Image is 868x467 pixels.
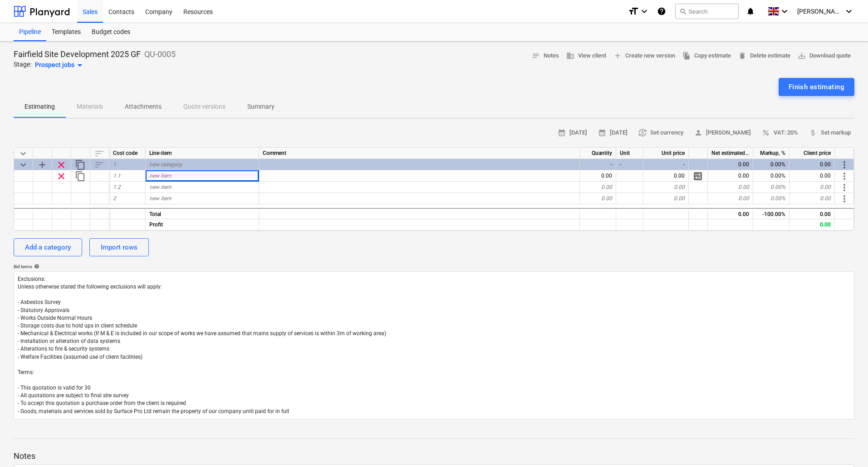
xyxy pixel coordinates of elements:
[635,126,687,140] button: Set currency
[675,4,739,19] button: Search
[639,6,650,17] i: keyboard_arrow_down
[14,238,82,256] button: Add a category
[144,49,176,60] p: QU-0005
[616,159,643,170] div: -
[790,193,835,204] div: 0.00
[643,148,689,159] div: Unit price
[643,170,689,182] div: 0.00
[789,81,844,93] div: Finish estimating
[708,159,753,170] div: 0.00
[708,208,753,219] div: 0.00
[790,182,835,193] div: 0.00
[528,49,563,63] button: Notes
[643,159,689,170] div: -
[594,126,631,140] button: [DATE]
[598,128,628,138] span: [DATE]
[692,171,703,182] span: Manage detailed breakdown for the row
[753,182,790,193] div: 0.00%
[14,23,46,41] a: Pipeline
[843,6,854,17] i: keyboard_arrow_down
[554,126,591,140] button: [DATE]
[37,159,48,170] span: Add sub category to row
[691,126,755,140] button: [PERSON_NAME]
[694,128,751,138] span: [PERSON_NAME]
[643,193,689,204] div: 0.00
[657,6,666,17] i: Knowledge base
[35,60,85,71] div: Prospect jobs
[25,102,55,111] p: Estimating
[790,159,835,170] div: 0.00
[679,49,735,63] button: Copy estimate
[598,129,606,137] span: calendar_month
[25,241,71,253] div: Add a category
[798,52,806,60] span: save_alt
[149,173,172,179] span: new item
[113,184,121,190] span: 1.2
[532,52,540,60] span: notes
[149,184,172,190] span: new item
[798,51,851,61] span: Download quote
[805,126,854,140] button: Set markup
[75,159,86,170] span: Duplicate category
[638,128,683,138] span: Set currency
[790,208,835,219] div: 0.00
[753,159,790,170] div: 0.00%
[32,264,39,269] span: help
[694,129,702,137] span: person
[753,148,790,159] div: Markup, %
[758,126,802,140] button: VAT: 20%
[247,102,275,111] p: Summary
[738,52,746,60] span: delete
[753,208,790,219] div: -100.00%
[809,128,851,138] span: Set markup
[56,159,67,170] span: Remove row
[643,182,689,193] div: 0.00
[839,182,850,193] span: More actions
[109,148,146,159] div: Cost code
[682,52,691,60] span: file_copy
[46,23,86,41] a: Templates
[628,6,639,17] i: format_size
[616,148,643,159] div: Unit
[839,193,850,204] span: More actions
[566,51,606,61] span: View client
[89,238,149,256] button: Import rows
[259,148,580,159] div: Comment
[809,129,817,137] span: attach_money
[610,49,679,63] button: Create new version
[794,49,854,63] button: Download quote
[580,170,616,182] div: 0.00
[682,51,731,61] span: Copy estimate
[18,148,29,159] span: Collapse all categories
[146,208,259,219] div: Total
[113,173,121,179] span: 1.1
[580,182,616,193] div: 0.00
[753,193,790,204] div: 0.00%
[708,148,753,159] div: Net estimated cost
[563,49,610,63] button: View client
[790,148,835,159] div: Client price
[14,271,854,419] textarea: Exclusions: Unless otherwise stated the following exclusions will apply: - Asbestos Survey - Stat...
[708,193,753,204] div: 0.00
[638,129,647,137] span: currency_exchange
[14,264,854,270] div: Bid terms
[146,148,259,159] div: Line-item
[14,49,141,60] p: Fairfield Site Development 2025 GF
[790,219,835,231] div: 0.00
[797,8,843,15] span: [PERSON_NAME]
[762,129,770,137] span: percent
[532,51,559,61] span: Notes
[679,8,687,15] span: search
[708,182,753,193] div: 0.00
[86,23,136,41] div: Budget codes
[738,51,790,61] span: Delete estimate
[779,78,854,96] button: Finish estimating
[580,193,616,204] div: 0.00
[613,52,622,60] span: add
[14,451,854,462] p: Notes
[735,49,794,63] button: Delete estimate
[101,241,137,253] div: Import rows
[146,219,259,231] div: Profit
[708,170,753,182] div: 0.00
